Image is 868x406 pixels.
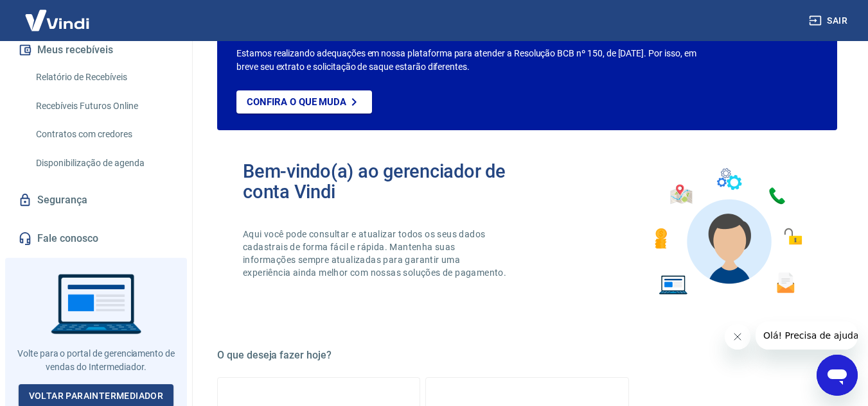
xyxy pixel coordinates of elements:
[756,321,858,350] iframe: Message from company
[8,9,108,19] span: Olá! Precisa de ajuda?
[236,90,372,114] a: Confira o que muda
[15,1,99,40] img: Vindi
[817,355,858,396] iframe: Button to launch messaging window
[217,349,837,362] h5: O que deseja fazer hoje?
[31,93,177,119] a: Recebíveis Futuros Online
[236,47,702,74] p: Estamos realizando adequações em nossa plataforma para atender a Resolução BCB nº 150, de [DATE]....
[806,9,853,33] button: Sair
[31,150,177,176] a: Disponibilização de agenda
[643,161,811,303] img: Imagem de um avatar masculino com diversos icones exemplificando as funcionalidades do gerenciado...
[725,324,750,350] iframe: Close message
[243,228,509,279] p: Aqui você pode consultar e atualizar todos os seus dados cadastrais de forma fácil e rápida. Mant...
[31,64,177,90] a: Relatório de Recebíveis
[31,121,177,148] a: Contratos com credores
[15,186,177,214] a: Segurança
[247,96,346,108] p: Confira o que muda
[15,224,177,253] a: Fale conosco
[243,161,527,202] h2: Bem-vindo(a) ao gerenciador de conta Vindi
[15,36,177,64] button: Meus recebíveis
